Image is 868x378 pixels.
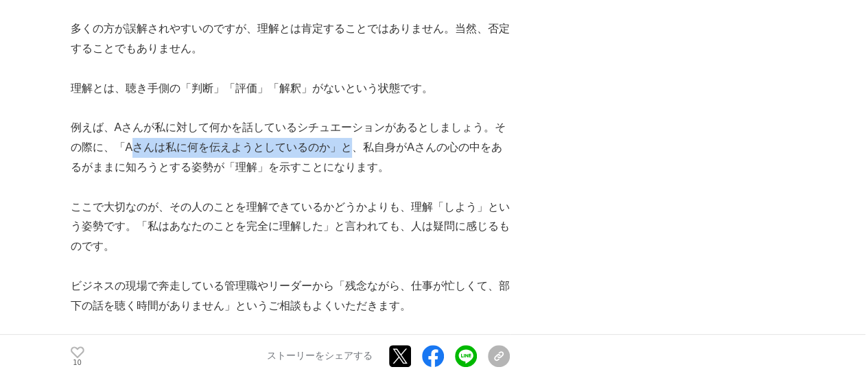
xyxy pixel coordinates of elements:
p: ストーリーをシェアする [267,351,373,363]
p: 理解とは、聴き手側の「判断」「評価」「解釈」がないという状態です。 [71,79,510,99]
p: ここで大切なのが、その人のことを理解できているかどうかよりも、理解「しよう」という姿勢です。「私はあなたのことを完全に理解した」と言われても、人は疑問に感じるものです。 [71,198,510,257]
p: 例えば、Aさんが私に対して何かを話しているシチュエーションがあるとしましょう。その際に、「Aさんは私に何を伝えようとしているのか」と、私自身がAさんの心の中をあるがままに知ろうとする姿勢が「理解... [71,118,510,177]
p: ビジネスの現場で奔走している管理職やリーダーから「残念ながら、仕事が忙しくて、部下の話を聴く時間がありません」というご相談もよくいただきます。 [71,276,510,316]
p: 10 [71,359,84,366]
p: 多くの方が誤解されやすいのですが、理解とは肯定することではありません。当然、否定することでもありません。 [71,19,510,59]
